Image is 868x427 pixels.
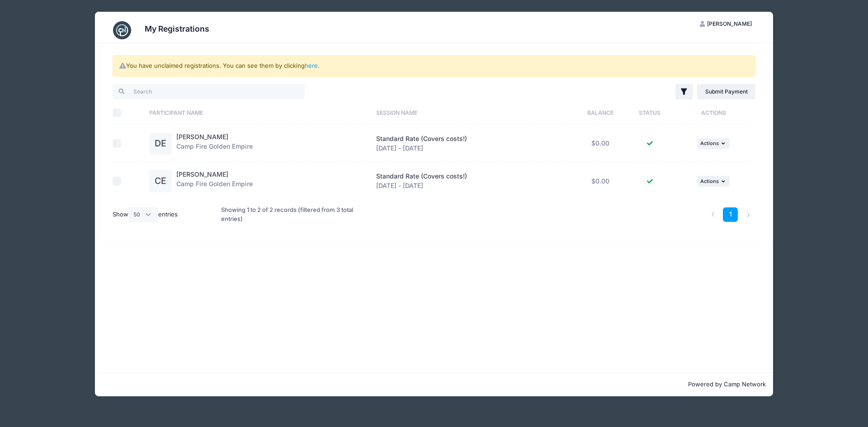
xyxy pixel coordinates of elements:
span: Standard Rate (Covers costs!) [376,172,467,180]
a: [PERSON_NAME] [176,170,228,178]
div: [DATE] - [DATE] [376,172,569,191]
th: Status: activate to sort column ascending [628,101,672,125]
label: Show entries [113,207,178,222]
a: Submit Payment [697,84,755,99]
span: Actions [700,178,719,184]
a: CE [149,178,172,185]
a: here [305,62,318,69]
button: Actions [697,138,730,149]
button: [PERSON_NAME] [692,16,760,32]
div: Showing 1 to 2 of 2 records (filtered from 3 total entries) [221,200,375,229]
th: Actions: activate to sort column ascending [672,101,755,125]
img: CampNetwork [113,21,131,39]
div: [DATE] - [DATE] [376,134,569,153]
div: You have unclaimed registrations. You can see them by clicking . [113,55,755,77]
a: 1 [723,207,738,222]
span: Actions [700,140,719,146]
th: Session Name: activate to sort column ascending [372,101,573,125]
a: [PERSON_NAME] [176,133,228,141]
div: DE [149,132,172,155]
h3: My Registrations [145,24,209,33]
th: Select All [113,101,145,125]
button: Actions [697,176,730,187]
div: Camp Fire Golden Empire [176,132,253,155]
p: Powered by Camp Network [102,380,766,389]
td: $0.00 [573,125,627,163]
span: [PERSON_NAME] [707,20,752,27]
a: DE [149,140,172,148]
td: $0.00 [573,163,627,200]
th: Participant Name: activate to sort column ascending [145,101,372,125]
div: Camp Fire Golden Empire [176,170,253,192]
select: Showentries [128,207,158,222]
input: Search [113,84,305,99]
span: Standard Rate (Covers costs!) [376,135,467,142]
div: CE [149,170,172,192]
th: Balance: activate to sort column ascending [573,101,627,125]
